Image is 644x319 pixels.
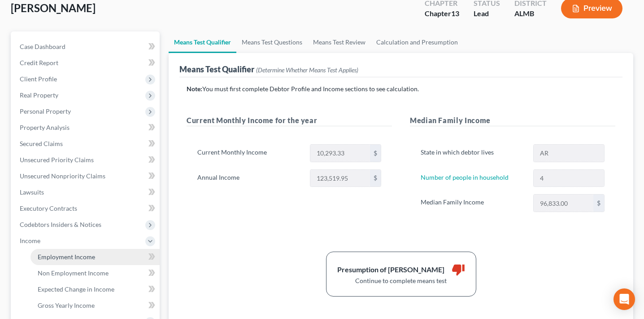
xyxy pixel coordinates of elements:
[13,39,160,55] a: Case Dashboard
[13,184,160,200] a: Lawsuits
[38,301,95,309] span: Gross Yearly Income
[20,91,58,99] span: Real Property
[593,195,604,212] div: $
[20,172,105,180] span: Unsecured Nonpriority Claims
[256,66,358,74] span: (Determine Whether Means Test Applies)
[308,31,371,53] a: Means Test Review
[20,75,57,83] span: Client Profile
[20,237,40,244] span: Income
[514,9,547,19] div: ALMB
[193,169,305,187] label: Annual Income
[425,9,459,19] div: Chapter
[187,84,615,93] p: You must first complete Debtor Profile and Income sections to see calculation.
[30,249,160,265] a: Employment Income
[452,263,465,276] i: thumb_down
[13,55,160,71] a: Credit Report
[13,136,160,152] a: Secured Claims
[187,115,392,126] h5: Current Monthly Income for the year
[13,168,160,184] a: Unsecured Nonpriority Claims
[20,156,94,164] span: Unsecured Priority Claims
[474,9,500,19] div: Lead
[416,144,529,162] label: State in which debtor lives
[193,144,305,162] label: Current Monthly Income
[179,64,358,75] div: Means Test Qualifier
[20,204,77,212] span: Executory Contracts
[38,269,109,277] span: Non Employment Income
[13,152,160,168] a: Unsecured Priority Claims
[30,265,160,281] a: Non Employment Income
[310,170,370,187] input: 0.00
[13,120,160,136] a: Property Analysis
[20,43,65,50] span: Case Dashboard
[38,253,95,261] span: Employment Income
[370,170,381,187] div: $
[371,31,463,53] a: Calculation and Presumption
[20,188,44,196] span: Lawsuits
[20,107,71,115] span: Personal Property
[236,31,308,53] a: Means Test Questions
[534,145,604,162] input: State
[370,145,381,162] div: $
[410,115,615,126] h5: Median Family Income
[451,9,459,18] span: 13
[337,265,444,275] div: Presumption of [PERSON_NAME]
[13,200,160,217] a: Executory Contracts
[337,276,465,285] div: Continue to complete means test
[534,195,593,212] input: 0.00
[169,31,236,53] a: Means Test Qualifier
[310,145,370,162] input: 0.00
[20,140,63,147] span: Secured Claims
[187,85,202,93] strong: Note:
[614,288,635,310] div: Open Intercom Messenger
[30,297,160,314] a: Gross Yearly Income
[30,281,160,297] a: Expected Change in Income
[11,1,96,14] span: [PERSON_NAME]
[416,194,529,212] label: Median Family Income
[534,170,604,187] input: --
[38,285,114,293] span: Expected Change in Income
[20,124,70,131] span: Property Analysis
[20,59,58,66] span: Credit Report
[20,221,101,228] span: Codebtors Insiders & Notices
[421,173,509,181] a: Number of people in household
